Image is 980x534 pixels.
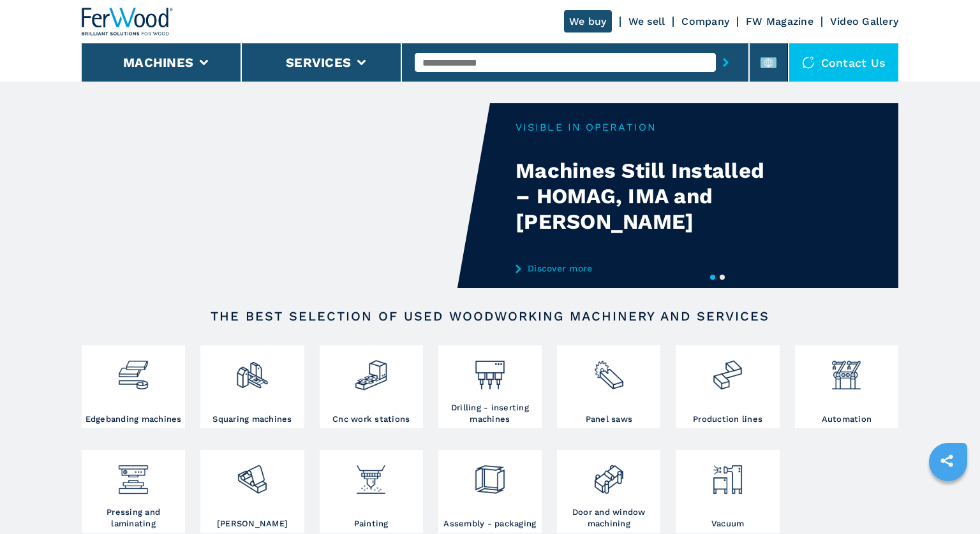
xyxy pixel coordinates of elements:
img: centro_di_lavoro_cnc_2.png [354,349,388,392]
img: Contact us [802,56,815,69]
a: Panel saws [557,345,660,428]
a: Vacuum [676,450,779,533]
button: 2 [720,275,725,280]
a: Pressing and laminating [82,450,185,533]
h3: Vacuum [711,518,745,530]
a: FW Magazine [746,15,813,27]
a: Production lines [676,345,779,428]
h3: Painting [354,518,389,530]
a: Assembly - packaging [438,450,542,533]
a: Video Gallery [830,15,898,27]
a: Squaring machines [200,345,304,428]
a: Automation [795,345,898,428]
video: Your browser does not support the video tag. [82,103,490,288]
a: Discover more [516,263,766,273]
a: sharethis [931,445,963,477]
button: submit-button [716,48,736,77]
img: levigatrici_2.png [235,453,269,496]
button: Services [286,55,351,70]
img: aspirazione_1.png [711,453,745,496]
a: Cnc work stations [320,345,423,428]
img: squadratrici_2.png [235,349,269,392]
img: bordatrici_1.png [116,349,150,392]
a: We buy [564,10,612,32]
button: Machines [123,55,193,70]
a: Edgebanding machines [82,345,185,428]
h3: Production lines [693,414,762,425]
h3: Edgebanding machines [85,414,182,425]
img: automazione.png [829,349,863,392]
h3: Cnc work stations [332,414,410,425]
a: Painting [320,450,423,533]
h3: Pressing and laminating [85,507,182,530]
h2: The best selection of used woodworking machinery and services [122,308,857,324]
h3: Door and window machining [560,507,657,530]
a: Company [681,15,729,27]
img: montaggio_imballaggio_2.png [473,453,507,496]
a: Drilling - inserting machines [438,345,542,428]
h3: Automation [822,414,872,425]
a: [PERSON_NAME] [200,450,304,533]
a: Door and window machining [557,450,660,533]
img: pressa-strettoia.png [116,453,150,496]
img: Ferwood [82,8,174,36]
img: verniciatura_1.png [354,453,388,496]
img: sezionatrici_2.png [592,349,626,392]
h3: Squaring machines [212,414,292,425]
div: Contact us [789,43,899,82]
img: linee_di_produzione_2.png [711,349,745,392]
h3: [PERSON_NAME] [217,518,288,530]
a: We sell [628,15,665,27]
img: foratrici_inseritrici_2.png [473,349,507,392]
iframe: Chat [926,477,970,524]
img: lavorazione_porte_finestre_2.png [592,453,626,496]
h3: Drilling - inserting machines [442,402,538,425]
button: 1 [710,275,715,280]
h3: Assembly - packaging [443,518,536,530]
h3: Panel saws [586,414,633,425]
